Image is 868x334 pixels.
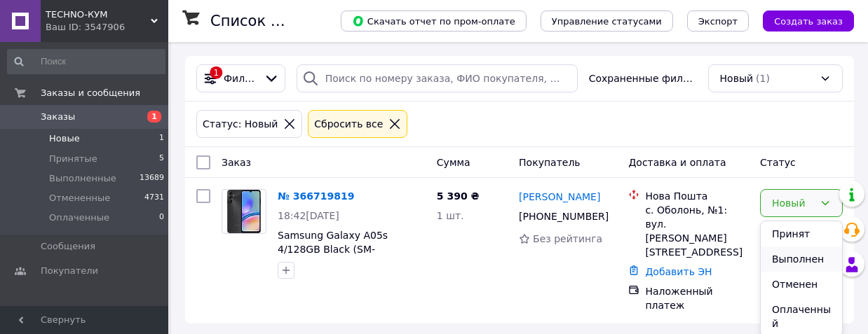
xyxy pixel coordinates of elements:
div: Наложенный платеж [645,284,749,312]
button: Скачать отчет по пром-оплате [341,11,527,32]
span: Покупатели [41,265,98,277]
span: 13689 [140,172,164,185]
a: [PERSON_NAME] [519,190,600,204]
span: Управление статусами [552,16,662,27]
span: Сумма [437,157,470,168]
img: Фото товару [227,190,262,233]
span: Новые [49,132,80,145]
span: Принятые [49,153,97,165]
span: Сохраненные фильтры: [589,71,697,85]
a: Добавить ЭН [645,266,712,277]
span: Выполненные [49,172,116,185]
h1: Список заказов [210,13,331,29]
span: Без рейтинга [533,233,602,244]
span: Скачать отчет по пром-оплате [352,15,515,27]
span: 18:42[DATE] [278,210,339,221]
span: 0 [159,211,164,224]
button: Создать заказ [763,11,854,32]
li: Принят [761,221,842,246]
span: Покупатель [519,157,581,168]
a: Создать заказ [749,15,854,26]
span: Доставка и оплата [628,157,726,168]
span: Отмененные [49,192,110,204]
button: Управление статусами [541,11,673,32]
span: Оплаченные [49,211,109,224]
span: Новый [720,71,754,85]
div: [PHONE_NUMBER] [516,207,606,226]
span: Статус [760,157,796,168]
span: TECHNO-КУМ [46,8,151,21]
input: Поиск по номеру заказа, ФИО покупателя, номеру телефона, Email, номеру накладной [297,64,578,92]
a: Samsung Galaxy A05s 4/128GB Black (SM-A057GZKVEUC) No Adapter UA UCRF [278,230,413,283]
div: Сбросить все [311,116,386,132]
span: Сообщения [41,240,95,253]
button: Экспорт [687,11,749,32]
span: Экспорт [698,16,738,27]
a: № 366719819 [278,190,354,202]
span: Заказ [222,157,251,168]
span: Заказы [41,111,75,123]
span: 1 шт. [437,210,464,221]
span: 1 [159,132,164,145]
span: Создать заказ [774,16,843,27]
span: 1 [147,111,161,123]
span: Фильтры [224,71,258,85]
input: Поиск [7,49,165,74]
div: Статус: Новый [200,116,280,132]
a: Фото товару [222,189,266,234]
div: Нова Пошта [645,189,749,203]
span: 4731 [144,192,164,204]
div: с. Оболонь, №1: вул. [PERSON_NAME][STREET_ADDRESS] [645,203,749,259]
span: (1) [756,73,770,84]
span: Заказы и сообщения [41,87,140,99]
li: Выполнен [761,246,842,272]
div: Новый [772,195,814,211]
span: 5 [159,153,164,165]
li: Отменен [761,272,842,297]
div: Ваш ID: 3547906 [46,21,168,34]
span: 5 390 ₴ [437,190,480,202]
